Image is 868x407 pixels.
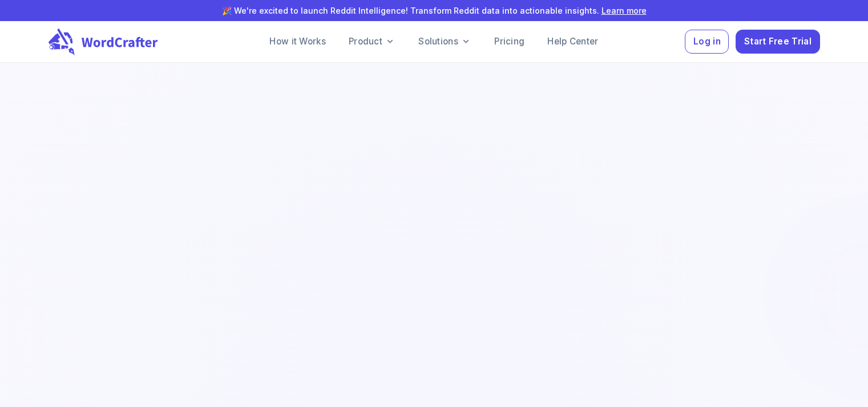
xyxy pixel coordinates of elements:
[685,30,729,54] button: Log in
[538,30,607,53] a: Help Center
[485,30,534,53] a: Pricing
[18,5,850,17] p: 🎉 We're excited to launch Reddit Intelligence! Transform Reddit data into actionable insights.
[601,6,647,15] a: Learn more
[260,30,335,53] a: How it Works
[736,30,819,54] button: Start Free Trial
[340,30,405,53] a: Product
[744,34,812,50] span: Start Free Trial
[409,30,481,53] a: Solutions
[693,34,721,50] span: Log in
